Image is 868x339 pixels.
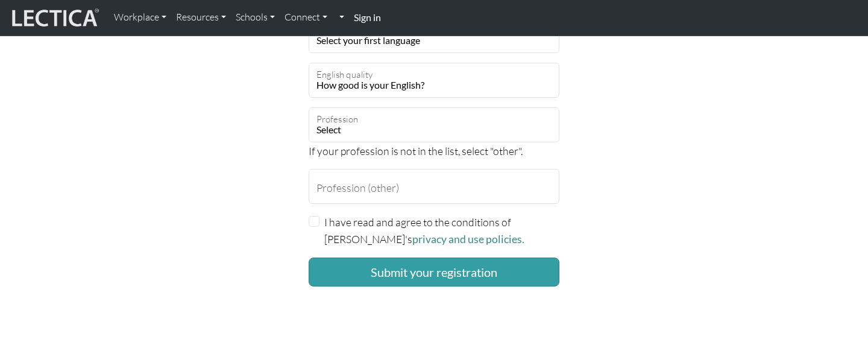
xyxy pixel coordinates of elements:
a: privacy and use policies. [412,233,524,246]
a: Schools [231,5,280,30]
strong: Sign in [354,11,381,23]
img: lecticalive [9,7,99,30]
button: Submit your registration [309,258,559,287]
a: Workplace [109,5,171,30]
span: If your profession is not in the list, select "other". [309,144,523,157]
input: Profession (other) [309,169,559,204]
label: I have read and agree to the conditions of [PERSON_NAME]'s [324,214,559,248]
a: Sign in [349,5,386,31]
a: Connect [280,5,332,30]
a: Resources [171,5,231,30]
